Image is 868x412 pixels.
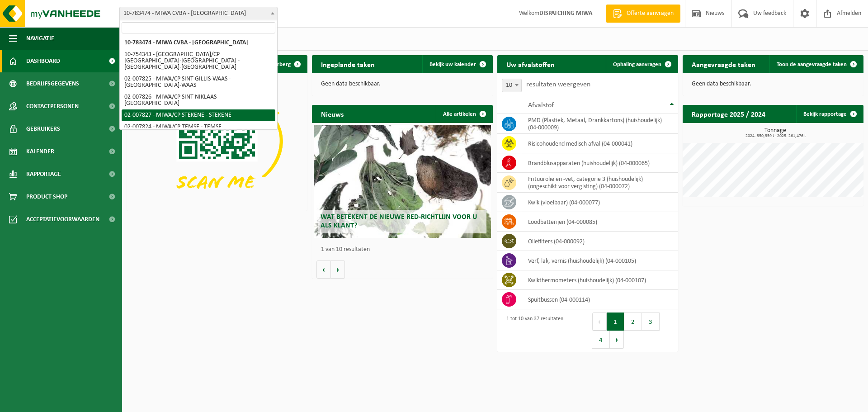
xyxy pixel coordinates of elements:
[521,153,678,173] td: brandblusapparaten (huishoudelijk) (04-000065)
[26,118,60,140] span: Gebruikers
[312,55,384,73] h2: Ingeplande taken
[642,313,660,331] button: 3
[521,193,678,212] td: kwik (vloeibaar) (04-000077)
[769,55,863,73] a: Toon de aangevraagde taken
[321,81,484,87] p: Geen data beschikbaar.
[521,134,678,153] td: risicohoudend medisch afval (04-000041)
[624,9,676,18] span: Offerte aanvragen
[687,134,863,138] span: 2024: 350,359 t - 2025: 261,476 t
[610,331,624,349] button: Next
[122,121,275,133] li: 02-007824 - MIWA/CP TEMSE - TEMSE
[321,246,488,253] p: 1 van 10 resultaten
[271,62,291,67] span: Verberg
[122,49,275,73] li: 10-754343 - [GEOGRAPHIC_DATA]/CP [GEOGRAPHIC_DATA]-[GEOGRAPHIC_DATA] - [GEOGRAPHIC_DATA]-[GEOGRAP...
[26,95,79,118] span: Contactpersonen
[127,73,307,209] img: Download de VHEPlus App
[312,105,353,123] h2: Nieuws
[606,55,677,73] a: Ophaling aanvragen
[521,173,678,193] td: frituurolie en -vet, categorie 3 (huishoudelijk) (ongeschikt voor vergisting) (04-000072)
[528,102,554,109] span: Afvalstof
[26,72,79,95] span: Bedrijfsgegevens
[502,79,522,92] span: 10
[436,105,492,123] a: Alle artikelen
[796,105,863,123] a: Bekijk rapportage
[26,208,99,231] span: Acceptatievoorwaarden
[521,212,678,232] td: loodbatterijen (04-000085)
[264,55,307,73] button: Verberg
[606,5,680,23] a: Offerte aanvragen
[26,27,54,50] span: Navigatie
[592,331,610,349] button: 4
[613,62,661,67] span: Ophaling aanvragen
[497,55,564,73] h2: Uw afvalstoffen
[119,7,278,20] span: 10-783474 - MIWA CVBA - SINT-NIKLAAS
[120,7,277,20] span: 10-783474 - MIWA CVBA - SINT-NIKLAAS
[687,128,863,138] h3: Tonnage
[316,260,331,279] button: Vorige
[26,50,60,72] span: Dashboard
[683,105,774,123] h2: Rapportage 2025 / 2024
[429,62,476,67] span: Bekijk uw kalender
[502,79,521,92] span: 10
[683,55,764,73] h2: Aangevraagde taken
[592,313,607,331] button: Previous
[122,73,275,91] li: 02-007825 - MIWA/CP SINT-GILLIS-WAAS - [GEOGRAPHIC_DATA]-WAAS
[777,62,847,67] span: Toon de aangevraagde taken
[607,313,624,331] button: 1
[122,109,275,121] li: 02-007827 - MIWA/CP STEKENE - STEKENE
[692,81,854,87] p: Geen data beschikbaar.
[521,251,678,270] td: verf, lak, vernis (huishoudelijk) (04-000105)
[314,125,491,238] a: Wat betekent de nieuwe RED-richtlijn voor u als klant?
[26,140,54,163] span: Kalender
[521,114,678,134] td: PMD (Plastiek, Metaal, Drankkartons) (huishoudelijk) (04-000009)
[422,55,492,73] a: Bekijk uw kalender
[526,81,590,88] label: resultaten weergeven
[502,312,563,350] div: 1 tot 10 van 37 resultaten
[624,313,642,331] button: 2
[521,270,678,290] td: kwikthermometers (huishoudelijk) (04-000107)
[122,37,275,49] li: 10-783474 - MIWA CVBA - [GEOGRAPHIC_DATA]
[539,10,592,17] strong: DISPATCHING MIWA
[321,213,477,229] span: Wat betekent de nieuwe RED-richtlijn voor u als klant?
[521,290,678,309] td: spuitbussen (04-000114)
[521,232,678,251] td: oliefilters (04-000092)
[26,163,61,185] span: Rapportage
[122,91,275,109] li: 02-007826 - MIWA/CP SINT-NIKLAAS - [GEOGRAPHIC_DATA]
[26,185,67,208] span: Product Shop
[331,260,345,279] button: Volgende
